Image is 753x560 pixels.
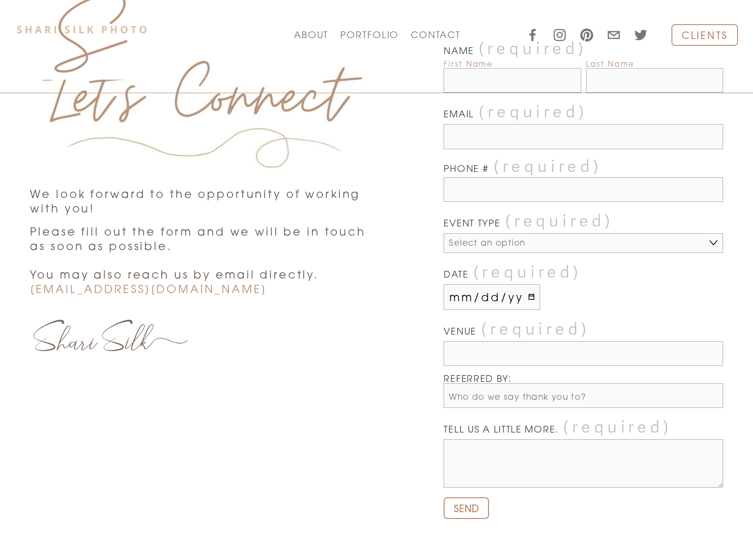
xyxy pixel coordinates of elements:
[444,166,488,171] span: PHONE #
[340,28,399,42] span: PORTFOLIO
[505,211,614,231] span: (required)
[525,28,540,42] a: Facebook
[579,28,594,42] a: Pinterest
[481,320,589,339] span: (required)
[606,28,621,42] a: sharisilkphoto@gmail.com
[444,220,500,225] span: EVENT TYPE
[30,282,267,295] span: [EMAIL_ADDRESS][DOMAIN_NAME]
[494,159,602,175] span: (required)
[474,263,582,282] span: (required)
[340,27,399,43] a: folder dropdown
[30,187,365,215] span: We look forward to the opportunity of working with you!
[444,271,468,277] span: DATE
[563,418,671,437] span: (required)
[411,27,460,43] a: CONTACT
[444,376,512,381] span: REFERRED BY:
[479,102,587,122] span: (required)
[444,383,723,408] input: Who do we say thank you to?
[30,225,370,281] span: Please fill out the form and we will be in touch as soon as possible. You may also reach us by em...
[633,28,648,42] a: Twitter
[454,502,479,515] span: SEND
[444,426,558,432] span: TELL US A LITTLE MORE.
[444,233,723,253] select: EVENT TYPE
[444,328,476,334] span: VENUE
[671,24,738,46] a: CLIENTS
[444,111,474,116] span: EMAIL
[552,28,567,42] a: Instagram
[294,27,329,43] a: ABOUT
[444,497,489,519] button: SENDSEND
